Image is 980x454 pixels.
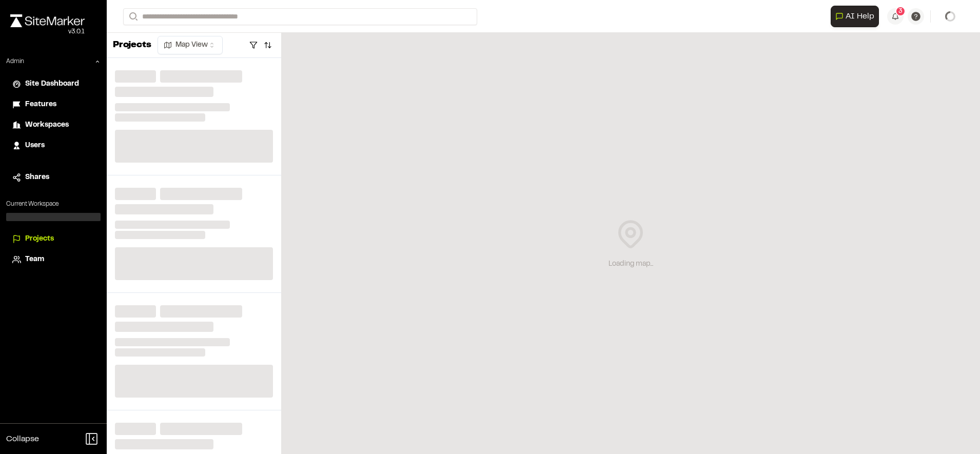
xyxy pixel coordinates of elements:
a: Features [12,99,94,110]
div: Open AI Assistant [831,6,883,27]
span: Workspaces [25,120,69,131]
span: Site Dashboard [25,78,79,90]
a: Team [12,254,94,265]
span: Features [25,99,56,110]
a: Shares [12,172,94,183]
img: rebrand.png [10,14,85,27]
button: Open AI Assistant [831,6,879,27]
div: Oh geez...please don't... [10,27,85,36]
div: Loading map... [609,259,653,270]
a: Projects [12,233,94,245]
a: Users [12,140,94,151]
p: Projects [113,38,151,52]
span: Users [25,140,45,151]
span: 3 [898,7,903,16]
span: Shares [25,172,49,183]
span: AI Help [846,10,874,23]
span: Team [25,254,44,265]
p: Current Workspace [6,200,101,209]
button: Search [123,8,142,25]
span: Projects [25,233,54,245]
a: Workspaces [12,120,94,131]
button: 3 [887,8,904,25]
a: Site Dashboard [12,78,94,90]
span: Collapse [6,433,39,445]
p: Admin [6,57,24,66]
